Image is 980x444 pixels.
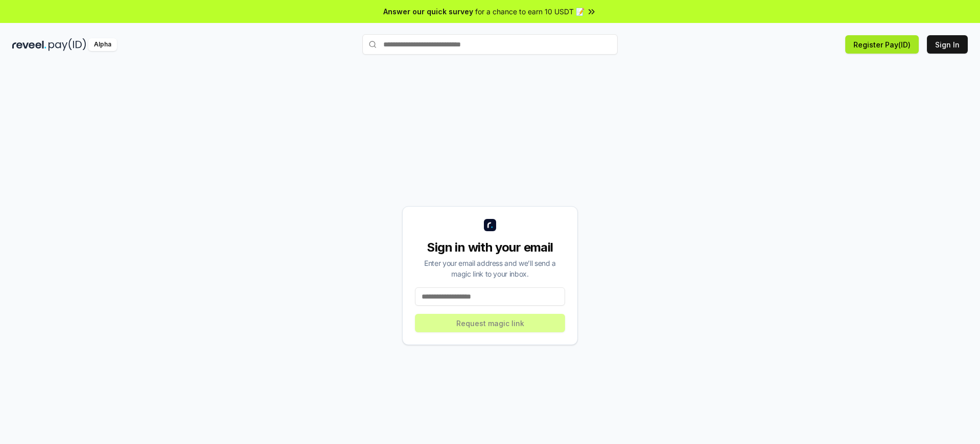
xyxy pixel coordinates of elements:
span: for a chance to earn 10 USDT 📝 [475,6,584,17]
span: Answer our quick survey [383,6,473,17]
div: Alpha [88,38,117,51]
div: Sign in with your email [415,239,565,256]
div: Enter your email address and we’ll send a magic link to your inbox. [415,258,565,279]
button: Register Pay(ID) [845,35,919,54]
img: reveel_dark [12,38,46,51]
img: logo_small [484,219,496,231]
button: Sign In [927,35,968,54]
img: pay_id [48,38,86,51]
